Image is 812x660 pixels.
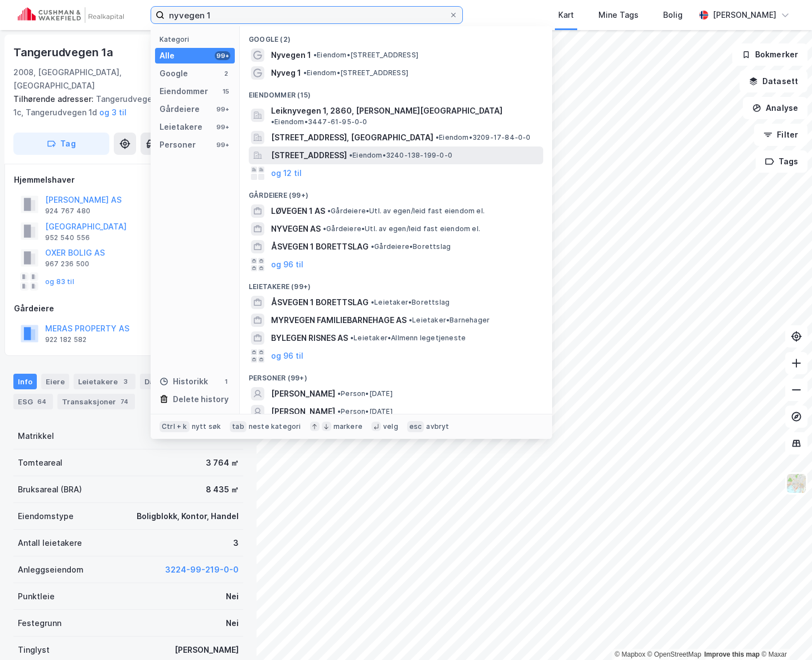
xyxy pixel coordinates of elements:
[120,376,131,387] div: 3
[271,118,274,126] span: •
[704,651,760,658] a: Improve this map
[754,124,808,146] button: Filter
[41,374,69,389] div: Eiere
[271,314,407,327] span: MYRVEGEN FAMILIEBARNEHAGE AS
[271,118,368,126] span: Eiendom • 3447-61-95-0-0
[14,173,243,187] div: Hjemmelshaver
[303,69,307,77] span: •
[271,258,303,271] button: og 96 til
[271,149,347,162] span: [STREET_ADDRESS]
[350,334,354,342] span: •
[271,349,303,363] button: og 96 til
[159,421,190,432] div: Ctrl + k
[786,473,807,494] img: Z
[18,456,62,470] div: Tomteareal
[240,182,552,202] div: Gårdeiere (99+)
[18,590,55,603] div: Punktleie
[35,396,49,407] div: 64
[271,66,301,80] span: Nyveg 1
[18,510,74,523] div: Eiendomstype
[173,393,229,406] div: Delete history
[18,483,82,496] div: Bruksareal (BRA)
[337,407,393,416] span: Person • [DATE]
[74,374,136,389] div: Leietakere
[18,617,61,630] div: Festegrunn
[13,374,37,389] div: Info
[215,140,230,149] div: 99+
[159,67,188,80] div: Google
[371,298,374,306] span: •
[271,48,311,62] span: Nyvegen 1
[18,643,50,657] div: Tinglyst
[371,242,374,251] span: •
[303,69,408,77] span: Eiendom • [STREET_ADDRESS]
[732,43,808,66] button: Bokmerker
[409,316,490,325] span: Leietaker • Barnehager
[739,70,808,92] button: Datasett
[45,233,90,242] div: 952 540 556
[159,138,196,151] div: Personer
[663,8,683,22] div: Bolig
[226,590,239,603] div: Nei
[13,92,234,119] div: Tangerudvegen 1b, Tangerudvegen 1c, Tangerudvegen 1d
[371,298,449,307] span: Leietaker • Borettslag
[159,120,202,134] div: Leietakere
[215,51,230,60] div: 99+
[409,316,412,324] span: •
[165,7,449,23] input: Søk på adresse, matrikkel, gårdeiere, leietakere eller personer
[615,651,645,658] a: Mapbox
[271,204,325,218] span: LØVEGEN 1 AS
[271,240,369,253] span: ÅSVEGEN 1 BORETTSLAG
[713,8,776,22] div: [PERSON_NAME]
[18,7,124,23] img: cushman-wakefield-realkapital-logo.202ea83816669bd177139c58696a8fa1.svg
[323,224,326,233] span: •
[159,375,208,388] div: Historikk
[13,394,53,409] div: ESG
[349,151,452,160] span: Eiendom • 3240-138-199-0-0
[436,133,439,141] span: •
[57,394,135,409] div: Transaksjoner
[558,8,574,22] div: Kart
[13,94,96,104] span: Tilhørende adresser:
[756,607,812,660] iframe: Chat Widget
[13,133,109,155] button: Tag
[240,82,552,102] div: Eiendommer (15)
[271,331,348,345] span: BYLEGEN RISNES AS
[192,422,221,431] div: nytt søk
[407,421,424,432] div: esc
[140,374,195,389] div: Datasett
[159,49,175,62] div: Alle
[756,607,812,660] div: Kontrollprogram for chat
[313,51,317,59] span: •
[206,456,239,470] div: 3 764 ㎡
[159,85,208,98] div: Eiendommer
[14,302,243,315] div: Gårdeiere
[13,66,182,92] div: 2008, [GEOGRAPHIC_DATA], [GEOGRAPHIC_DATA]
[240,26,552,46] div: Google (2)
[118,396,130,407] div: 74
[426,422,449,431] div: avbryt
[313,51,418,60] span: Eiendom • [STREET_ADDRESS]
[206,483,239,496] div: 8 435 ㎡
[271,222,321,236] span: NYVEGEN AS
[349,151,352,159] span: •
[159,102,200,116] div: Gårdeiere
[137,510,239,523] div: Boligblokk, Kontor, Handel
[221,87,230,96] div: 15
[18,536,82,550] div: Antall leietakere
[233,536,239,550] div: 3
[215,105,230,114] div: 99+
[350,334,466,343] span: Leietaker • Allmenn legetjeneste
[598,8,639,22] div: Mine Tags
[221,69,230,78] div: 2
[337,389,393,398] span: Person • [DATE]
[45,335,86,344] div: 922 182 582
[271,405,335,418] span: [PERSON_NAME]
[271,296,369,309] span: ÅSVEGEN 1 BORETTSLAG
[327,207,485,216] span: Gårdeiere • Utl. av egen/leid fast eiendom el.
[230,421,246,432] div: tab
[159,35,235,43] div: Kategori
[327,207,331,215] span: •
[45,260,89,268] div: 967 236 500
[240,273,552,294] div: Leietakere (99+)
